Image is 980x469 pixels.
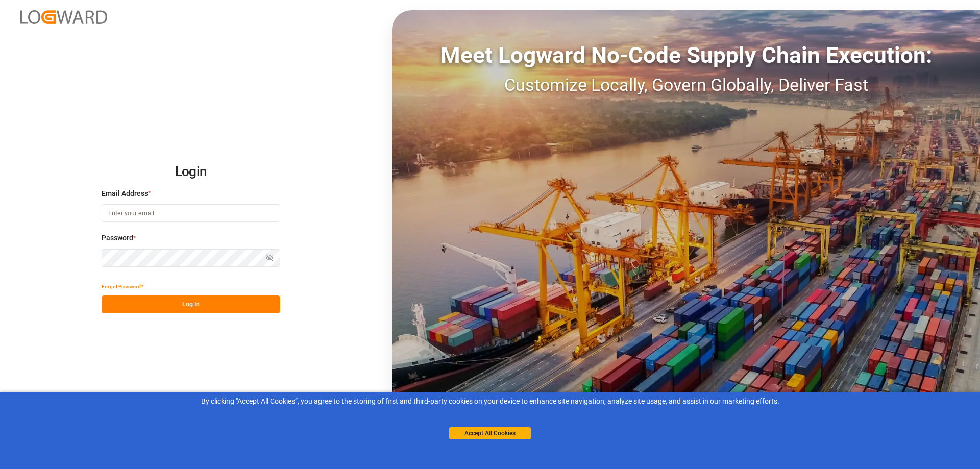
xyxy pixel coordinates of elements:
input: Enter your email [102,204,280,222]
span: Email Address [102,188,148,199]
div: By clicking "Accept All Cookies”, you agree to the storing of first and third-party cookies on yo... [7,396,973,407]
button: Forgot Password? [102,278,143,295]
button: Accept All Cookies [449,427,531,439]
div: Customize Locally, Govern Globally, Deliver Fast [392,72,980,98]
span: Password [102,233,133,243]
div: Meet Logward No-Code Supply Chain Execution: [392,38,980,72]
button: Log In [102,295,280,313]
h2: Login [102,156,280,188]
img: Logward_new_orange.png [20,10,107,24]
